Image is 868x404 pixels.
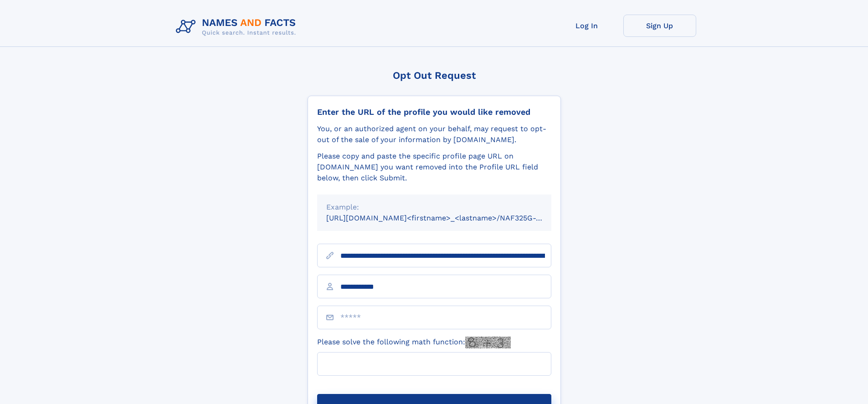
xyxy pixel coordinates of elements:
a: Sign Up [623,15,696,37]
a: Log In [550,15,623,37]
div: Example: [326,202,542,213]
label: Please solve the following math function: [317,337,511,348]
div: Opt Out Request [308,70,561,81]
img: Logo Names and Facts [172,15,303,39]
div: Enter the URL of the profile you would like removed [317,107,551,117]
div: Please copy and paste the specific profile page URL on [DOMAIN_NAME] you want removed into the Pr... [317,151,551,184]
div: You, or an authorized agent on your behalf, may request to opt-out of the sale of your informatio... [317,123,551,145]
small: [URL][DOMAIN_NAME]<firstname>_<lastname>/NAF325G-xxxxxxxx [326,214,569,222]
